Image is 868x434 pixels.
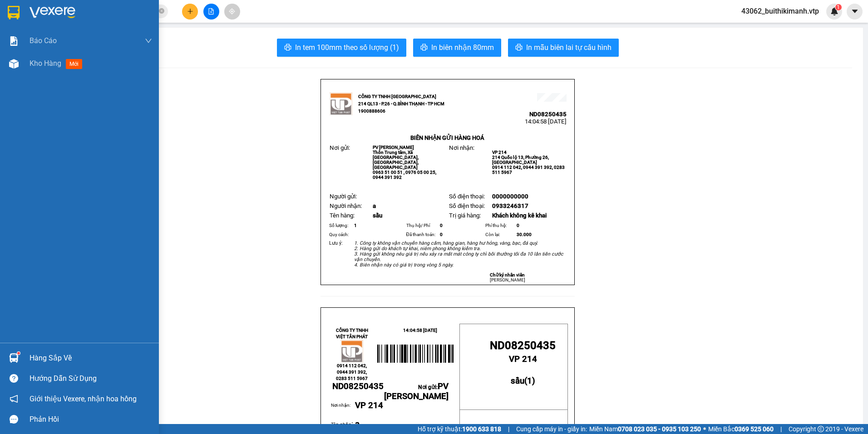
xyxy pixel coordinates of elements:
span: In mẫu biên lai tự cấu hình [526,42,612,53]
span: In biên nhận 80mm [431,42,494,53]
span: printer [420,44,428,52]
span: 0 [440,232,443,237]
td: Nơi nhận: [331,402,355,419]
span: VP 214 [355,400,383,410]
img: logo-vxr [8,6,20,20]
span: [PERSON_NAME] [490,277,525,282]
span: Miền Nam [589,424,701,434]
span: 0963 51 00 51 , 0976 05 00 25, 0944 391 392 [373,170,436,180]
span: 0 [517,223,519,228]
span: Nơi nhận: [449,144,474,151]
span: PV [PERSON_NAME] [373,145,414,150]
span: close-circle [159,7,164,16]
span: Báo cáo [30,35,57,46]
span: Giới thiệu Vexere, nhận hoa hồng [30,393,137,404]
button: plus [182,4,198,20]
span: plus [187,8,193,15]
span: notification [10,395,18,403]
span: 1 [837,4,840,10]
div: Phản hồi [30,413,152,426]
button: aim [224,4,240,20]
span: 14:04:58 [DATE] [403,328,437,333]
td: Còn lại: [484,230,516,239]
span: Tên nhận [331,422,351,428]
span: Nơi gửi: [330,144,350,151]
strong: 0369 525 060 [735,425,774,433]
td: Số lượng: [328,221,353,230]
img: warehouse-icon [9,59,19,69]
span: ND08250435 [529,111,567,118]
button: printerIn tem 100mm theo số lượng (1) [277,39,406,57]
td: Phí thu hộ: [484,221,516,230]
span: Cung cấp máy in - giấy in: [516,424,587,434]
span: close-circle [159,8,164,14]
span: 0933246317 [492,202,528,209]
span: 214 Quốc lộ 13, Phường 26, [GEOGRAPHIC_DATA] [492,155,549,165]
span: a [373,202,376,209]
span: 1 [354,223,357,228]
td: Quy cách: [328,230,353,239]
span: In tem 100mm theo số lượng (1) [295,42,399,53]
span: VP 214 [509,354,537,364]
strong: 1900 633 818 [462,425,501,433]
span: Số điện thoại: [449,202,485,209]
span: | [780,424,782,434]
span: message [10,415,18,424]
img: solution-icon [9,36,19,46]
img: icon-new-feature [830,7,838,15]
span: 43062_buithikimanh.vtp [734,5,826,17]
strong: 0708 023 035 - 0935 103 250 [618,425,701,433]
span: 0914 112 042, 0944 391 392, 0283 511 5967 [336,363,368,381]
img: logo [340,340,363,363]
span: Số điện thoại: [449,193,485,200]
button: printerIn biên nhận 80mm [413,39,501,57]
span: Kho hàng [30,59,61,68]
span: printer [284,44,291,52]
strong: Chữ ký nhân viên [490,272,525,277]
span: Thôn Trung tâm, Xã [GEOGRAPHIC_DATA], [GEOGRAPHIC_DATA], [GEOGRAPHIC_DATA] [373,150,419,170]
span: 0914 112 042, 0944 391 392, 0283 511 5967 [492,165,565,175]
span: ⚪️ [703,427,706,431]
span: 0 [440,223,443,228]
img: warehouse-icon [9,353,19,363]
span: 30.000 [517,232,532,237]
span: 1 [527,376,532,386]
span: PV [PERSON_NAME] [384,381,449,401]
span: 14:04:58 [DATE] [525,118,567,125]
span: question-circle [10,374,18,383]
span: Lưu ý: [329,240,343,246]
span: printer [515,44,523,52]
span: mới [66,59,82,69]
span: file-add [208,8,214,15]
span: caret-down [851,7,859,15]
div: Hướng dẫn sử dụng [30,372,152,385]
span: sầu [373,212,382,219]
button: file-add [203,4,219,20]
span: down [145,37,152,44]
div: Hàng sắp về [30,351,152,365]
img: logo [330,93,352,115]
span: a [355,419,360,429]
em: 1. Công ty không vận chuyển hàng cấm, hàng gian, hàng hư hỏng, vàng, bạc, đá quý. 2. Hàng gửi do ... [354,240,563,268]
span: Khách không kê khai [492,212,547,219]
button: printerIn mẫu biên lai tự cấu hình [508,39,619,57]
span: | [508,424,509,434]
strong: BIÊN NHẬN GỬI HÀNG HOÁ [410,134,484,141]
span: Hỗ trợ kỹ thuật: [418,424,501,434]
span: : [331,419,353,428]
span: ND08250435 [490,339,556,352]
span: 0000000000 [492,193,528,200]
span: VP 214 [492,150,507,155]
span: ND08250435 [332,381,384,391]
strong: CÔNG TY TNHH [GEOGRAPHIC_DATA] 214 QL13 - P.26 - Q.BÌNH THẠNH - TP HCM 1900888606 [358,94,444,113]
span: aim [229,8,235,15]
button: caret-down [847,4,863,20]
span: Trị giá hàng: [449,212,481,219]
strong: ( ) [511,366,535,386]
td: Thụ hộ/ Phí [405,221,439,230]
span: sầu [511,376,524,386]
span: Miền Bắc [708,424,774,434]
strong: CÔNG TY TNHH VIỆT TÂN PHÁT [336,328,368,339]
span: copyright [818,426,824,432]
span: Nơi gửi: [384,384,449,400]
